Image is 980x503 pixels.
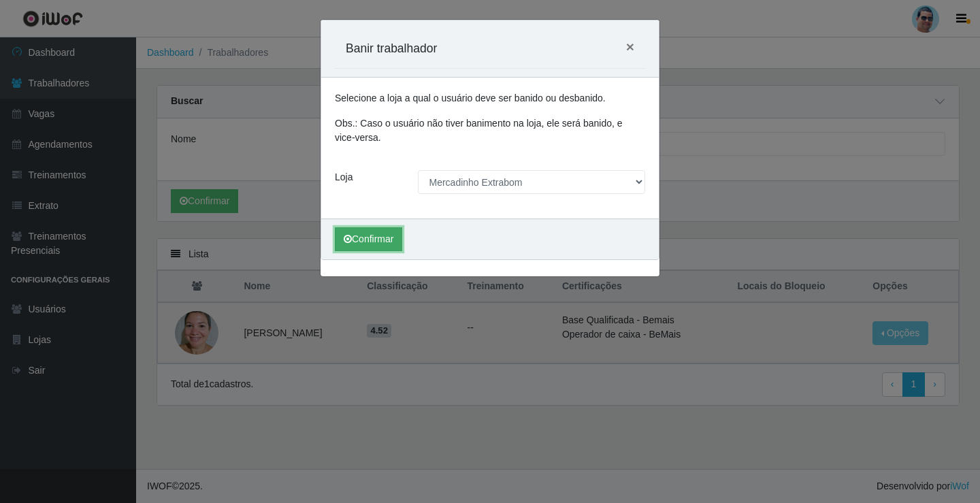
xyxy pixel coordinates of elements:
[335,170,353,184] label: Loja
[335,227,402,251] button: Confirmar
[335,116,645,145] p: Obs.: Caso o usuário não tiver banimento na loja, ele será banido, e vice-versa.
[346,39,437,57] h5: Banir trabalhador
[626,39,634,54] span: ×
[335,91,645,106] p: Selecione a loja a qual o usuário deve ser banido ou desbanido.
[615,29,645,65] button: Close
